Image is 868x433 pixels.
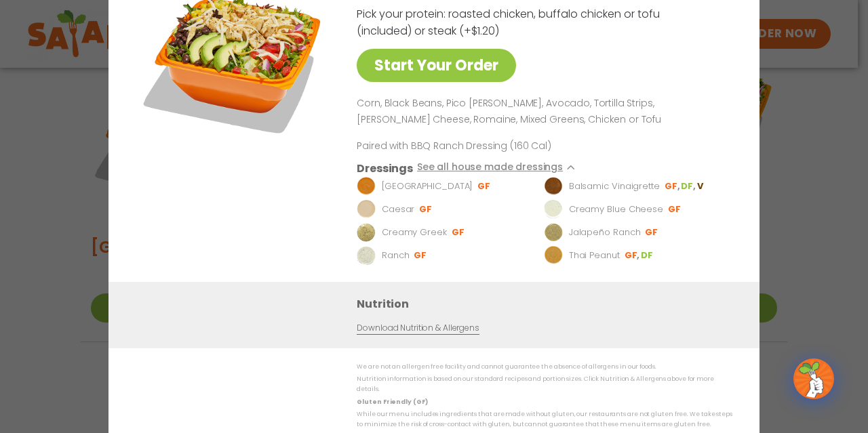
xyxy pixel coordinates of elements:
[668,203,682,215] li: GF
[357,409,732,430] p: While our menu includes ingredients that are made without gluten, our restaurants are not gluten ...
[641,249,654,261] li: DF
[665,180,681,192] li: GF
[795,360,833,398] img: wpChatIcon
[357,295,739,312] h3: Nutrition
[357,321,479,334] a: Download Nutrition & Allergens
[357,222,376,241] img: Dressing preview image for Creamy Greek
[357,159,413,176] h3: Dressings
[544,245,563,264] img: Dressing preview image for Thai Peanut
[569,202,663,215] p: Creamy Blue Cheese
[544,176,563,195] img: Dressing preview image for Balsamic Vinaigrette
[382,248,410,262] p: Ranch
[452,226,466,238] li: GF
[357,199,376,218] img: Dressing preview image for Caesar
[357,245,376,264] img: Dressing preview image for Ranch
[357,176,376,195] img: Dressing preview image for BBQ Ranch
[357,362,732,372] p: We are not an allergen free facility and cannot guarantee the absence of allergens in our foods.
[357,138,608,152] p: Paired with BBQ Ranch Dressing (160 Cal)
[697,180,705,192] li: V
[357,397,427,405] strong: Gluten Friendly (GF)
[569,225,641,239] p: Jalapeño Ranch
[382,225,447,239] p: Creamy Greek
[414,249,428,261] li: GF
[681,180,696,192] li: DF
[625,249,641,261] li: GF
[357,374,732,395] p: Nutrition information is based on our standard recipes and portion sizes. Click Nutrition & Aller...
[569,179,660,192] p: Balsamic Vinaigrette
[382,179,473,192] p: [GEOGRAPHIC_DATA]
[382,202,414,215] p: Caesar
[645,226,659,238] li: GF
[544,199,563,218] img: Dressing preview image for Creamy Blue Cheese
[477,180,492,192] li: GF
[357,96,727,128] p: Corn, Black Beans, Pico [PERSON_NAME], Avocado, Tortilla Strips, [PERSON_NAME] Cheese, Romaine, M...
[544,222,563,241] img: Dressing preview image for Jalapeño Ranch
[419,203,433,215] li: GF
[569,248,620,262] p: Thai Peanut
[417,159,582,176] button: See all house made dressings
[357,5,662,39] p: Pick your protein: roasted chicken, buffalo chicken or tofu (included) or steak (+$1.20)
[357,49,516,82] a: Start Your Order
